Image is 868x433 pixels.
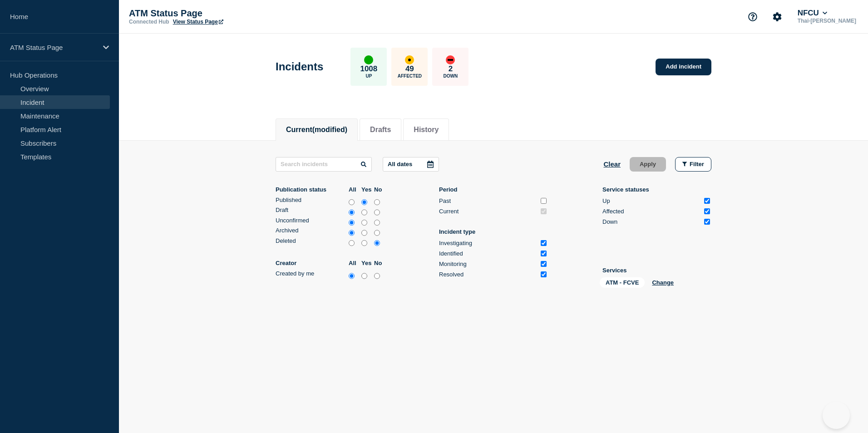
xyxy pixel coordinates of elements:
input: yes [361,228,367,237]
p: ATM Status Page [10,44,97,51]
input: no [374,198,380,207]
a: Add incident [656,59,711,75]
p: 2 [449,64,453,74]
div: Affected [602,208,700,215]
button: Apply [630,157,666,172]
span: (modified) [312,126,347,133]
p: Affected [398,74,422,79]
input: Past [541,198,547,204]
button: Current(modified) [286,126,347,134]
div: archived [276,227,385,237]
div: Up [602,197,700,204]
input: no [374,208,380,217]
input: Investigating [541,240,547,246]
p: Period [439,186,548,193]
p: 49 [405,64,414,74]
input: Current [541,208,547,214]
input: Identified [541,251,547,256]
label: No [374,186,385,193]
div: up [364,55,373,64]
h1: Incidents [276,60,323,73]
button: Account settings [768,7,787,26]
input: no [374,271,380,280]
div: Published [276,197,346,203]
button: Filter [675,157,711,172]
p: Services [602,267,711,274]
p: All dates [388,161,412,167]
input: all [349,218,355,227]
button: NFCU [796,9,829,18]
label: Yes [361,186,372,193]
p: Up [365,74,372,79]
input: all [349,239,355,248]
div: Monitoring [439,261,537,267]
input: yes [361,271,367,280]
input: yes [361,218,367,227]
input: no [374,239,380,248]
span: ATM - FCVE [600,277,645,288]
label: Yes [361,260,372,266]
div: createdByMe [276,270,385,280]
iframe: Help Scout Beacon - Open [823,402,850,429]
div: Investigating [439,240,537,246]
div: Unconfirmed [276,217,346,224]
p: Incident type [439,228,548,235]
button: Support [743,7,762,26]
p: Connected Hub [129,19,169,25]
div: Created by me [276,270,346,277]
p: Down [444,74,458,79]
div: Deleted [276,237,346,244]
a: View Status Page [173,19,223,25]
input: yes [361,208,367,217]
div: Down [602,218,700,225]
input: all [349,208,355,217]
input: Affected [704,208,710,214]
p: Service statuses [602,186,711,193]
input: Down [704,219,710,225]
input: Search incidents [276,157,372,172]
div: affected [405,55,414,64]
p: 1008 [360,64,377,74]
label: All [349,186,359,193]
p: Publication status [276,186,346,193]
input: yes [361,198,367,207]
div: Identified [439,250,537,257]
button: Drafts [370,126,391,134]
p: ATM Status Page [129,8,311,19]
button: History [414,126,439,134]
button: All dates [383,157,439,172]
input: Monitoring [541,261,547,267]
div: unconfirmed [276,217,385,227]
div: draft [276,207,385,217]
label: No [374,260,385,266]
input: Up [704,198,710,204]
input: yes [361,239,367,248]
div: deleted [276,237,385,248]
button: Change [652,279,674,286]
div: down [446,55,455,64]
p: Thai-[PERSON_NAME] [796,18,858,24]
button: Clear [603,157,621,172]
input: Resolved [541,271,547,277]
input: all [349,198,355,207]
div: Current [439,208,537,215]
div: Past [439,197,537,204]
p: Creator [276,260,346,266]
div: Draft [276,207,346,213]
label: All [349,260,359,266]
div: Archived [276,227,346,234]
input: no [374,228,380,237]
div: Resolved [439,271,537,278]
span: Filter [690,161,704,167]
input: all [349,228,355,237]
div: published [276,197,385,207]
input: all [349,271,355,280]
input: no [374,218,380,227]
